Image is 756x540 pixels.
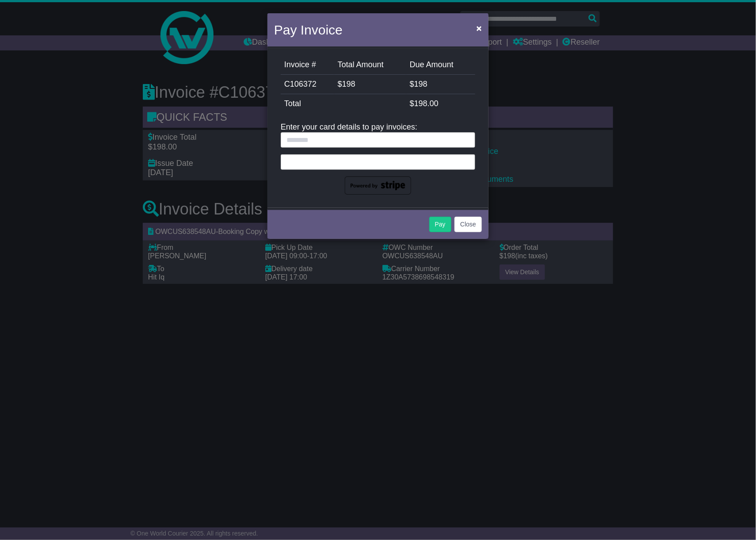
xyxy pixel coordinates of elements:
td: $ [406,94,475,114]
td: Total [281,94,406,114]
h4: Pay Invoice [274,20,343,40]
td: Due Amount [406,55,475,75]
iframe: Secure card payment input frame [286,157,470,165]
td: $ [406,75,475,94]
div: Enter your card details to pay invoices: [281,123,475,195]
td: Total Amount [334,55,406,75]
td: C106372 [281,75,334,94]
img: powered-by-stripe.png [345,176,411,195]
span: × [477,23,482,33]
td: Invoice # [281,55,334,75]
button: Close [454,217,482,232]
span: 198 [342,80,355,88]
td: $ [334,75,406,94]
button: Close [472,19,486,37]
button: Pay [429,217,451,232]
span: 198.00 [414,99,439,108]
span: 198 [414,80,428,88]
